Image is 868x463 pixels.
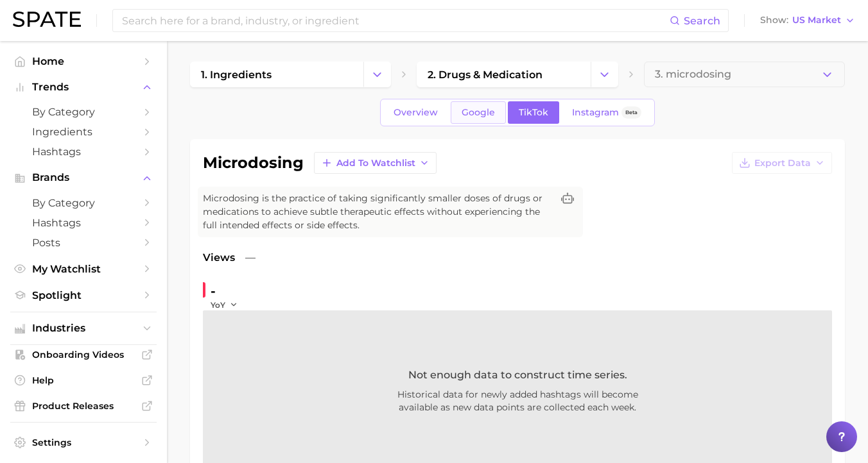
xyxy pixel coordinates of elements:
[363,62,391,87] button: Change Category
[32,81,135,93] span: Trends
[32,217,135,229] span: Hashtags
[508,101,559,124] a: TikTok
[655,69,731,80] span: 3. microdosing
[10,122,157,142] a: Ingredients
[32,263,135,275] span: My Watchlist
[10,319,157,338] button: Industries
[684,15,720,27] span: Search
[591,62,618,87] button: Change Category
[451,101,506,124] a: Google
[201,69,272,81] span: 1. ingredients
[245,250,256,265] span: —
[211,299,225,310] span: YoY
[32,172,135,183] span: Brands
[10,142,157,162] a: Hashtags
[203,250,235,265] span: Views
[417,62,590,87] a: 2. drugs & medication
[32,323,135,334] span: Industries
[792,17,841,24] span: US Market
[32,237,135,249] span: Posts
[760,17,788,24] span: Show
[10,213,157,233] a: Hashtags
[32,55,135,67] span: Home
[519,107,548,118] span: TikTok
[203,192,552,232] span: Microdosing is the practice of taking significantly smaller doses of drugs or medications to achi...
[394,107,438,118] span: Overview
[754,158,811,169] span: Export Data
[10,78,157,97] button: Trends
[561,101,652,124] a: InstagramBeta
[572,107,619,118] span: Instagram
[203,155,304,171] h1: microdosing
[732,152,832,174] button: Export Data
[312,388,723,414] span: Historical data for newly added hashtags will become available as new data points are collected e...
[462,107,495,118] span: Google
[121,10,670,31] input: Search here for a brand, industry, or ingredient
[32,146,135,158] span: Hashtags
[32,437,135,448] span: Settings
[10,396,157,416] a: Product Releases
[757,12,858,29] button: ShowUS Market
[32,106,135,118] span: by Category
[10,193,157,213] a: by Category
[10,433,157,452] a: Settings
[10,51,157,71] a: Home
[10,233,157,253] a: Posts
[625,107,638,118] span: Beta
[32,197,135,209] span: by Category
[190,62,363,87] a: 1. ingredients
[336,158,415,169] span: Add to Watchlist
[13,12,81,27] img: SPATE
[32,349,135,360] span: Onboarding Videos
[314,152,437,174] button: Add to Watchlist
[644,62,845,87] button: 3. microdosing
[383,101,449,124] a: Overview
[211,299,238,310] button: YoY
[408,367,627,383] span: Not enough data to construct time series.
[10,285,157,305] a: Spotlight
[10,259,157,279] a: My Watchlist
[10,345,157,364] a: Onboarding Videos
[32,289,135,301] span: Spotlight
[10,102,157,122] a: by Category
[10,168,157,187] button: Brands
[32,400,135,412] span: Product Releases
[211,281,247,301] div: -
[428,69,542,81] span: 2. drugs & medication
[32,375,135,386] span: Help
[10,371,157,390] a: Help
[32,126,135,138] span: Ingredients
